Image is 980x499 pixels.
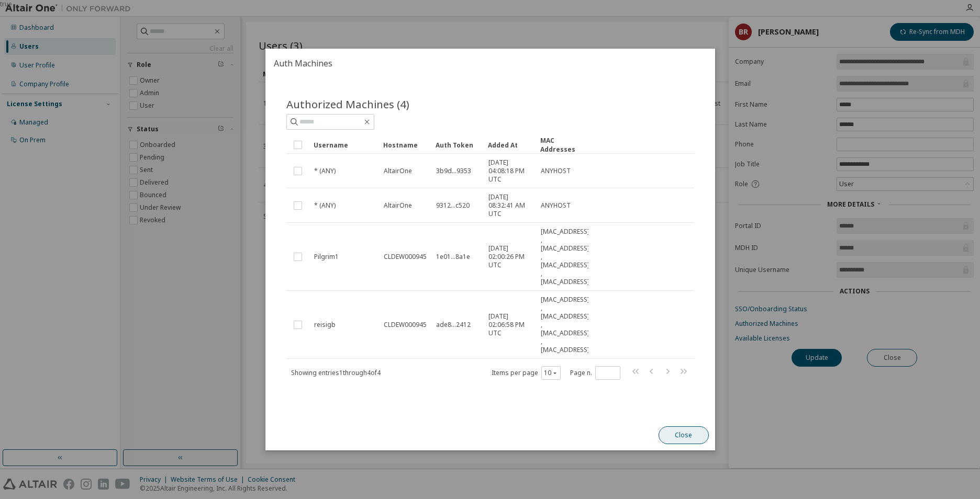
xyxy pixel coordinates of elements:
span: CLDEW000945 [383,321,426,329]
div: MAC Addresses [540,136,584,154]
span: reisigb [314,321,336,329]
span: Authorized Machines (4) [286,97,409,111]
span: [MAC_ADDRESS] , [MAC_ADDRESS] , [MAC_ADDRESS] , [MAC_ADDRESS] [540,296,589,354]
span: Items per page [491,366,560,380]
div: Hostname [383,137,427,153]
span: AltairOne [383,201,411,210]
span: [MAC_ADDRESS] , [MAC_ADDRESS] , [MAC_ADDRESS] , [MAC_ADDRESS] [540,228,589,286]
span: ANYHOST [540,201,570,210]
span: * (ANY) [314,201,336,210]
button: 10 [543,369,558,377]
span: ANYHOST [540,167,570,175]
span: CLDEW000945 [383,253,426,261]
span: 9312...c520 [436,201,469,210]
h2: Auth Machines [265,49,715,78]
span: AltairOne [383,167,411,175]
span: ade8...2412 [436,321,470,329]
span: Pilgrim1 [314,253,339,261]
span: Showing entries 1 through 4 of 4 [291,368,381,377]
button: Close [658,426,708,444]
div: Auth Token [435,137,479,153]
div: Username [314,137,375,153]
span: [DATE] 08:32:41 AM UTC [488,193,531,218]
div: Added At [487,137,531,153]
span: [DATE] 02:06:58 PM UTC [488,312,531,337]
span: [DATE] 02:00:26 PM UTC [488,244,531,269]
span: 3b9d...9353 [436,167,471,175]
span: 1e01...8a1e [436,253,470,261]
span: * (ANY) [314,167,336,175]
span: Page n. [570,366,620,380]
span: [DATE] 04:08:18 PM UTC [488,158,531,184]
